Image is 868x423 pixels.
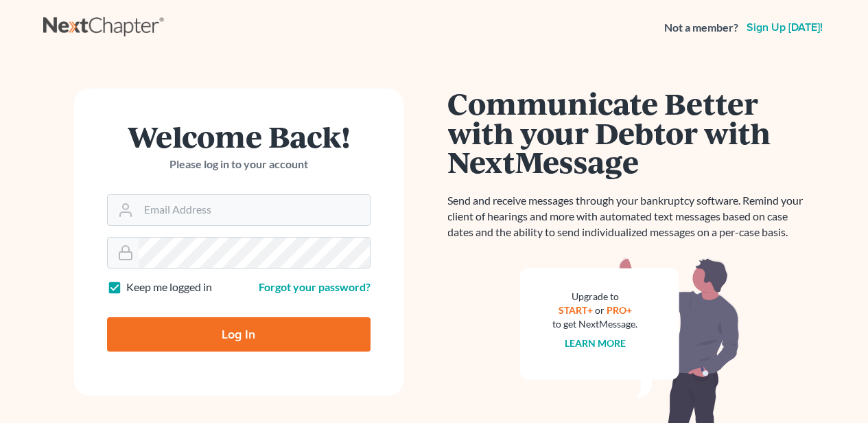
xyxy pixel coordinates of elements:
[126,279,212,295] label: Keep me logged in
[553,317,638,331] div: to get NextMessage.
[259,280,371,293] a: Forgot your password?
[559,304,593,316] a: START+
[607,304,632,316] a: PRO+
[107,122,371,151] h1: Welcome Back!
[744,22,825,33] a: Sign up [DATE]!
[448,193,812,240] p: Send and receive messages through your bankruptcy software. Remind your client of hearings and mo...
[107,157,371,172] p: Please log in to your account
[139,195,370,225] input: Email Address
[448,89,812,176] h1: Communicate Better with your Debtor with NextMessage
[553,290,638,304] div: Upgrade to
[664,20,738,36] strong: Not a member?
[565,337,626,349] a: Learn more
[595,304,605,316] span: or
[107,317,371,352] input: Log In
